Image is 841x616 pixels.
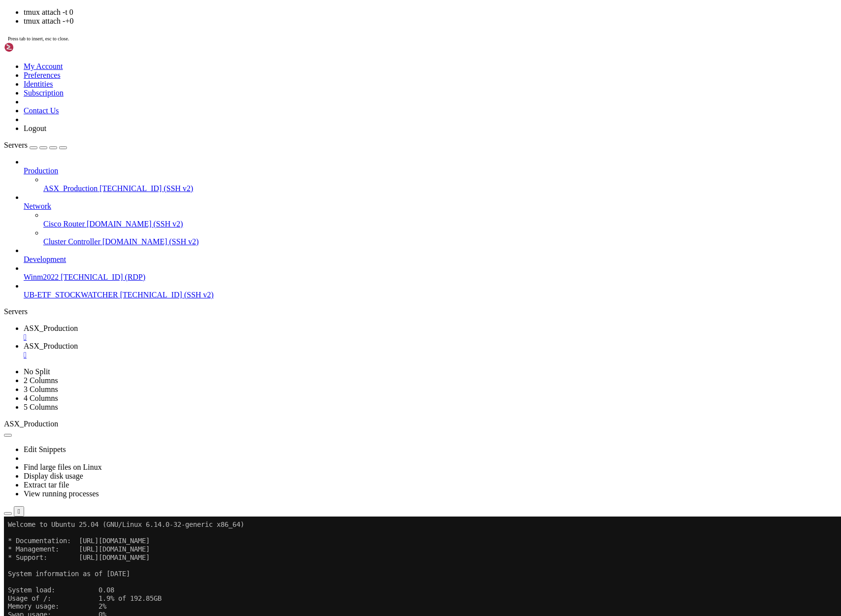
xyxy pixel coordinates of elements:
[4,69,712,78] x-row: System load: 0.08
[4,102,712,111] x-row: Processes: 202
[24,202,837,211] a: Network
[24,89,64,97] a: Subscription
[24,62,63,70] a: My Account
[24,367,50,376] a: No Split
[8,36,69,41] span: Press tab to insert, esc to close.
[24,17,837,26] li: tmux attach -+0
[24,273,837,282] a: Winm2022 [TECHNICAL_ID] (RDP)
[4,209,712,217] x-row: Last login: [DATE] from [TECHNICAL_ID]
[14,506,24,517] button: 
[4,217,79,225] span: ubuntu@vps-52a4c955
[43,175,837,193] li: ASX_Production [TECHNICAL_ID] (SSH v2)
[24,166,58,175] span: Production
[83,12,126,20] span: ~/ProjectQT
[24,80,53,88] a: Identities
[24,246,837,264] li: Development
[24,202,51,210] span: Network
[43,237,100,246] span: Cluster Controller
[24,291,118,299] span: UB-ETF_STOCKWATCHER
[4,53,712,62] x-row: System information as of [DATE]
[4,12,79,20] span: ubuntu@vps-52a4c955
[24,481,69,489] a: Extract tar file
[24,351,837,359] a: 
[102,237,199,246] span: [DOMAIN_NAME] (SSH v2)
[24,342,78,350] span: ASX_Production
[24,282,837,299] li: UB-ETF_STOCKWATCHER [TECHNICAL_ID] (SSH v2)
[24,324,78,332] span: ASX_Production
[43,228,837,246] li: Cluster Controller [DOMAIN_NAME] (SSH v2)
[43,184,97,193] span: ASX_Production
[187,12,191,21] div: (44, 1)
[24,273,59,281] span: Winm2022
[4,168,712,176] x-row: [URL][DOMAIN_NAME]
[4,307,837,316] div: Servers
[24,342,837,359] a: ASX_Production
[24,472,83,480] a: Display disk usage
[24,333,837,342] a: 
[99,184,193,193] span: [TECHNICAL_ID] (SSH v2)
[24,71,61,79] a: Preferences
[4,184,712,193] x-row: 0 updates can be applied immediately.
[43,184,837,193] a: ASX_Production [TECHNICAL_ID] (SSH v2)
[24,106,59,115] a: Contact Us
[43,220,837,228] a: Cisco Router [DOMAIN_NAME] (SSH v2)
[43,220,85,228] span: Cisco Router
[4,119,712,127] x-row: IPv4 address for ens3: [TECHNICAL_ID]
[4,20,712,29] x-row: * Documentation: [URL][DOMAIN_NAME]
[4,217,712,225] x-row: : $
[4,141,67,149] a: Servers
[24,166,837,175] a: Production
[4,110,712,119] x-row: Users logged in: 1
[4,37,712,45] x-row: * Support: [URL][DOMAIN_NAME]
[24,8,837,17] li: tmux attach -t 0
[87,220,183,228] span: [DOMAIN_NAME] (SSH v2)
[4,42,61,52] img: Shellngn
[24,376,58,385] a: 2 Columns
[4,78,712,86] x-row: Usage of /: 1.9% of 192.85GB
[24,193,837,246] li: Network
[99,217,103,225] div: (23, 26)
[120,291,214,299] span: [TECHNICAL_ID] (SSH v2)
[24,394,58,402] a: 4 Columns
[4,29,712,37] x-row: * Management: [URL][DOMAIN_NAME]
[4,420,58,428] span: ASX_Production
[4,86,712,94] x-row: Memory usage: 2%
[4,141,28,149] span: Servers
[18,508,20,515] div: 
[24,324,837,342] a: ASX_Production
[24,385,58,393] a: 3 Columns
[61,273,145,281] span: [TECHNICAL_ID] (RDP)
[24,403,58,411] a: 5 Columns
[4,4,712,12] x-row: Welcome to Ubuntu 25.04 (GNU/Linux 6.14.0-32-generic x86_64)
[24,445,66,454] a: Edit Snippets
[24,255,837,264] a: Development
[83,217,87,225] span: ~
[43,237,837,246] a: Cluster Controller [DOMAIN_NAME] (SSH v2)
[24,264,837,282] li: Winm2022 [TECHNICAL_ID] (RDP)
[4,143,712,152] x-row: * Strictly confined Kubernetes makes edge and IoT secure. Learn how MicroK8s
[4,127,712,135] x-row: IPv6 address for ens3: [TECHNICAL_ID]
[24,255,66,263] span: Development
[24,158,837,193] li: Production
[24,291,837,299] a: UB-ETF_STOCKWATCHER [TECHNICAL_ID] (SSH v2)
[4,94,712,102] x-row: Swap usage: 0%
[4,12,712,21] x-row: : $ tmux attach
[24,463,102,471] a: Find large files on Linux
[43,211,837,228] li: Cisco Router [DOMAIN_NAME] (SSH v2)
[24,124,46,132] a: Logout
[4,151,712,160] x-row: just raised the bar for easy, resilient and secure K8s cluster deployment.
[24,489,99,498] a: View running processes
